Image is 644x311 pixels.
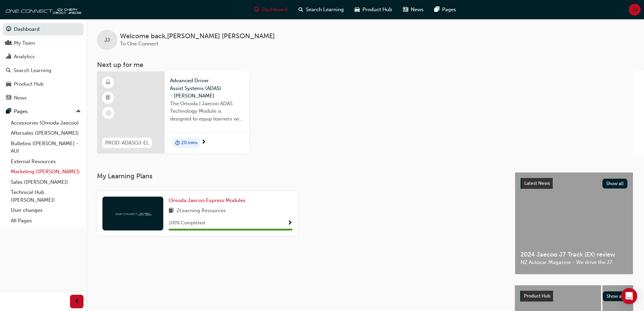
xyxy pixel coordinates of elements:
div: Product Hub [14,80,44,88]
button: DashboardMy TeamAnalyticsSearch LearningProduct HubNews [3,22,84,105]
span: prev-icon [74,297,79,306]
span: Advanced Driver Assist Systems (ADAS) - [PERSON_NAME] [170,77,244,100]
span: learningResourceType_ELEARNING-icon [106,78,111,87]
span: pages-icon [434,5,439,14]
a: car-iconProduct Hub [349,3,398,17]
span: people-icon [6,40,11,46]
a: Product HubShow all [520,291,628,302]
a: Latest NewsShow all [521,178,627,189]
span: guage-icon [6,26,11,32]
div: Open Intercom Messenger [621,288,637,304]
span: News [411,6,424,14]
span: JJ [104,36,110,44]
span: Dashboard [262,6,288,14]
div: Pages [14,108,28,115]
a: Bulletins ([PERSON_NAME] - AU) [8,138,84,156]
a: News [3,92,84,104]
button: Pages [3,105,84,118]
span: PROD-ADASOJ-EL [105,139,149,147]
a: Technical Hub ([PERSON_NAME]) [8,187,84,205]
a: My Team [3,37,84,49]
span: learningRecordVerb_NONE-icon [105,110,112,116]
h3: Next up for me [86,61,644,69]
div: Analytics [14,53,35,61]
a: Sales ([PERSON_NAME]) [8,177,84,187]
span: news-icon [403,5,408,14]
img: oneconnect [114,210,151,217]
span: news-icon [6,95,11,101]
div: News [14,94,27,102]
button: JJ [629,4,641,16]
span: search-icon [299,5,303,14]
span: Product Hub [362,6,392,14]
span: Product Hub [524,293,550,299]
span: To One Connect [120,41,158,47]
a: Analytics [3,50,84,63]
button: Show all [603,291,628,301]
div: My Team [14,39,35,47]
span: next-icon [201,139,206,146]
span: 100 % Completed [169,219,205,227]
a: External Resources [8,156,84,167]
a: All Pages [8,216,84,226]
span: duration-icon [175,139,180,148]
div: Search Learning [14,67,51,74]
a: User changes [8,205,84,216]
span: The Omoda | Jaecoo ADAS Technology Module is designed to equip learners with essential knowledge ... [170,100,244,123]
span: Omoda Jaecoo Express Modules [169,197,245,203]
img: oneconnect [3,3,81,16]
span: chart-icon [6,54,11,60]
span: JJ [632,6,638,14]
span: search-icon [6,68,11,74]
span: car-icon [6,81,11,87]
span: car-icon [355,5,360,14]
a: Aftersales ([PERSON_NAME]) [8,128,84,138]
a: news-iconNews [398,3,429,17]
span: pages-icon [6,109,11,115]
span: 20 mins [181,139,197,147]
a: Product Hub [3,78,84,90]
a: pages-iconPages [429,3,461,17]
a: Search Learning [3,64,84,77]
a: PROD-ADASOJ-ELAdvanced Driver Assist Systems (ADAS) - [PERSON_NAME]The Omoda | Jaecoo ADAS Techno... [97,71,249,153]
a: Accessories (Omoda Jaecoo) [8,118,84,128]
a: Latest NewsShow all2024 Jaecoo J7 Track (EX) reviewNZ Autocar Magazine - We drive the J7. [515,172,633,274]
span: guage-icon [254,5,259,14]
span: Latest News [524,180,550,186]
a: search-iconSearch Learning [293,3,349,17]
span: NZ Autocar Magazine - We drive the J7. [521,259,627,266]
span: 2024 Jaecoo J7 Track (EX) review [521,251,627,259]
button: Show Progress [287,219,292,227]
a: Marketing ([PERSON_NAME]) [8,166,84,177]
span: book-icon [169,207,174,215]
h3: My Learning Plans [97,172,504,180]
span: 2 Learning Resources [176,207,226,215]
a: Omoda Jaecoo Express Modules [169,197,248,204]
span: up-icon [76,107,81,116]
a: Dashboard [3,23,84,36]
a: guage-iconDashboard [249,3,293,17]
span: Welcome back , [PERSON_NAME] [PERSON_NAME] [120,32,275,40]
button: Show all [602,179,628,188]
span: Pages [442,6,456,14]
span: Search Learning [306,6,344,14]
span: Show Progress [287,220,292,226]
span: booktick-icon [106,93,111,102]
